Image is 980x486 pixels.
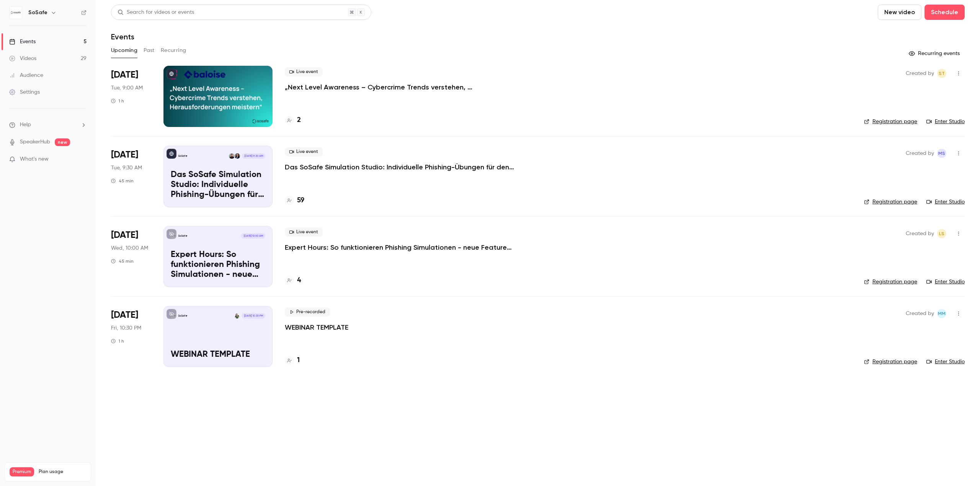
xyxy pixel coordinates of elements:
[55,138,70,146] span: new
[111,84,143,92] span: Tue, 9:00 AM
[285,323,348,332] a: WEBINAR TEMPLATE
[111,164,142,172] span: Tue, 9:30 AM
[39,469,86,475] span: Plan usage
[144,44,155,57] button: Past
[906,229,934,238] span: Created by
[163,226,273,287] a: Expert Hours: So funktionieren Phishing Simulationen - neue Features, Tipps & TricksSoSafe[DATE] ...
[178,314,188,318] p: SoSafe
[178,234,188,238] p: SoSafe
[297,115,301,125] h4: 2
[926,278,965,286] a: Enter Studio
[9,38,36,46] div: Events
[285,307,330,317] span: Pre-recorded
[285,243,514,252] a: Expert Hours: So funktionieren Phishing Simulationen - neue Features, Tipps & Tricks
[906,149,934,158] span: Created by
[111,149,138,161] span: [DATE]
[864,278,917,286] a: Registration page
[171,250,265,280] p: Expert Hours: So funktionieren Phishing Simulationen - neue Features, Tipps & Tricks
[171,170,265,200] p: Das SoSafe Simulation Studio: Individuelle Phishing-Übungen für den öffentlichen Sektor
[864,358,917,366] a: Registration page
[926,198,965,206] a: Enter Studio
[285,275,301,286] a: 4
[285,67,323,76] span: Live event
[111,69,138,81] span: [DATE]
[20,138,50,146] a: SpeakerHub
[906,69,934,78] span: Created by
[178,154,188,158] p: SoSafe
[111,66,151,127] div: Sep 9 Tue, 10:00 AM (Europe/Berlin)
[10,467,34,476] span: Premium
[161,44,186,57] button: Recurring
[285,115,301,125] a: 2
[939,69,945,78] span: ST
[111,306,151,367] div: Dec 31 Fri, 11:30 PM (Europe/Vienna)
[234,313,240,319] img: Jacqueline Jayne
[937,229,946,238] span: Luise Schulz
[285,83,514,92] a: „Next Level Awareness – Cybercrime Trends verstehen, Herausforderungen meistern“ Telekom Schweiz ...
[924,5,965,20] button: Schedule
[9,55,36,62] div: Videos
[938,149,945,158] span: MS
[878,5,921,20] button: New video
[864,118,917,125] a: Registration page
[285,355,300,366] a: 1
[28,9,47,16] h6: SoSafe
[20,155,49,163] span: What's new
[905,47,965,60] button: Recurring events
[229,153,234,159] img: Gabriel Simkin
[111,324,141,332] span: Fri, 10:30 PM
[111,309,138,321] span: [DATE]
[926,118,965,125] a: Enter Studio
[171,350,265,360] p: WEBINAR TEMPLATE
[939,229,944,238] span: LS
[297,195,304,206] h4: 59
[864,198,917,206] a: Registration page
[111,258,134,264] div: 45 min
[242,153,265,159] span: [DATE] 9:30 AM
[163,146,273,207] a: Das SoSafe Simulation Studio: Individuelle Phishing-Übungen für den öffentlichen SektorSoSafeArzu...
[20,121,31,129] span: Help
[285,195,304,206] a: 59
[297,355,300,366] h4: 1
[937,149,946,158] span: Markus Stalf
[9,72,43,79] div: Audience
[235,153,240,159] img: Arzu Döver
[111,244,148,252] span: Wed, 10:00 AM
[111,229,138,241] span: [DATE]
[938,309,946,318] span: MM
[111,146,151,207] div: Sep 9 Tue, 10:30 AM (Europe/Berlin)
[285,147,323,156] span: Live event
[77,156,87,163] iframe: Noticeable Trigger
[9,121,87,129] li: help-dropdown-opener
[285,228,323,237] span: Live event
[937,309,946,318] span: Max Mertznich
[111,32,134,41] h1: Events
[926,358,965,366] a: Enter Studio
[906,309,934,318] span: Created by
[9,88,40,96] div: Settings
[937,69,946,78] span: Stefanie Theil
[111,178,134,184] div: 45 min
[285,163,514,172] a: Das SoSafe Simulation Studio: Individuelle Phishing-Übungen für den öffentlichen Sektor
[118,8,194,16] div: Search for videos or events
[111,226,151,287] div: Sep 10 Wed, 11:00 AM (Europe/Berlin)
[111,338,124,344] div: 1 h
[10,7,22,19] img: SoSafe
[241,233,265,239] span: [DATE] 10:00 AM
[111,98,124,104] div: 1 h
[297,275,301,286] h4: 4
[242,313,265,319] span: [DATE] 10:30 PM
[111,44,137,57] button: Upcoming
[163,306,273,367] a: WEBINAR TEMPLATESoSafeJacqueline Jayne[DATE] 10:30 PMWEBINAR TEMPLATE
